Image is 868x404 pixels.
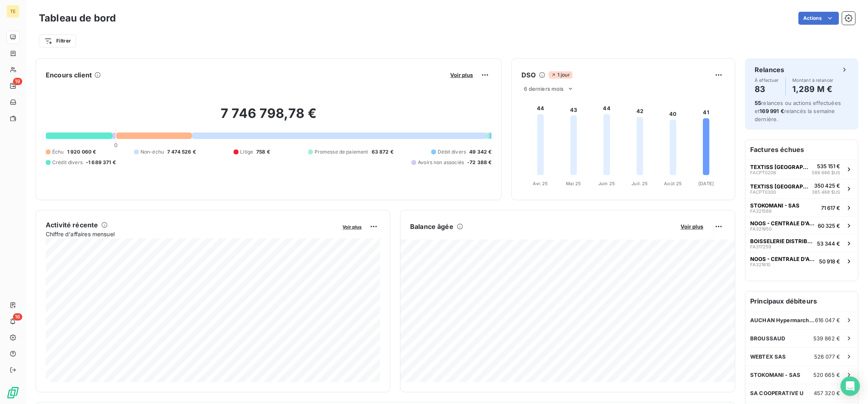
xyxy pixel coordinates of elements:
span: Chiffre d'affaires mensuel [46,230,337,238]
button: Voir plus [448,71,475,79]
span: Voir plus [450,72,473,78]
tspan: [DATE] [698,181,714,186]
span: FA321950 [750,227,772,231]
span: 63 872 € [372,148,394,156]
tspan: Juil. 25 [632,181,648,186]
span: BOISSELERIE DISTRIBUTION [750,238,814,244]
span: WEBTEX SAS [750,353,786,360]
span: À effectuer [755,78,779,83]
span: Échu [52,148,64,156]
button: STOKOMANI - SASFA32158971 617 € [745,199,858,216]
span: BROUSSAUD [750,335,785,342]
span: 71 617 € [821,205,840,211]
button: NOOS - CENTRALE D'ACHATFA32195060 325 € [745,216,858,234]
span: 535 151 € [817,163,840,169]
h6: Factures échues [745,140,858,159]
h6: Encours client [46,70,92,80]
tspan: Mai 25 [566,181,581,186]
span: Promesse de paiement [315,148,368,156]
span: Montant à relancer [792,78,834,83]
h2: 7 746 798,78 € [46,105,491,130]
span: Voir plus [343,224,362,230]
h6: Balance âgée [410,222,453,231]
span: 758 € [256,148,270,156]
div: TE [6,5,19,18]
span: STOKOMANI - SAS [750,372,800,378]
span: 53 344 € [817,240,840,247]
span: 588 666 $US [812,169,840,176]
span: 616 047 € [815,317,840,323]
span: 55 [755,100,761,106]
span: FA321610 [750,262,770,267]
span: Voir plus [681,223,703,230]
button: TEXTISS [GEOGRAPHIC_DATA]FACPT0208535 151 €588 666 $US [745,159,858,179]
span: 169 991 € [759,108,784,114]
tspan: Août 25 [664,181,682,186]
span: SA COOPERATIVE U [750,390,804,396]
span: 49 342 € [469,148,491,156]
span: STOKOMANI - SAS [750,202,800,209]
span: 457 320 € [814,390,840,396]
span: Débit divers [438,148,466,156]
h3: Tableau de bord [39,11,116,26]
span: 7 474 526 € [167,148,196,156]
span: 50 918 € [819,258,840,265]
h6: Activité récente [46,220,98,230]
span: 385 468 $US [812,189,840,196]
button: Voir plus [678,223,706,230]
span: 539 862 € [813,335,840,342]
tspan: Avr. 25 [533,181,548,186]
button: BOISSELERIE DISTRIBUTIONFA31725953 344 € [745,234,858,252]
img: Logo LeanPay [6,386,19,399]
span: Avoirs non associés [418,159,464,166]
span: 1 920 060 € [67,148,96,156]
h6: Relances [755,65,784,75]
h4: 83 [755,83,779,96]
tspan: Juin 25 [598,181,615,186]
span: NOOS - CENTRALE D'ACHAT [750,256,816,262]
span: TEXTISS [GEOGRAPHIC_DATA] [750,183,808,190]
span: FACPT0208 [750,170,776,175]
h6: DSO [521,70,535,80]
span: 350 425 € [814,182,840,189]
button: TEXTISS [GEOGRAPHIC_DATA]FACPT0300350 425 €385 468 $US [745,179,858,199]
span: -1 689 371 € [86,159,116,166]
span: 520 665 € [813,372,840,378]
span: Non-échu [140,148,164,156]
span: 1 jour [549,71,572,79]
button: NOOS - CENTRALE D'ACHATFA32161050 918 € [745,252,858,270]
span: 19 [13,78,22,85]
span: 60 325 € [818,222,840,229]
span: 16 [13,313,22,321]
span: 6 derniers mois [524,86,564,92]
button: Actions [798,12,839,25]
span: Crédit divers [52,159,83,166]
span: TEXTISS [GEOGRAPHIC_DATA] [750,164,808,170]
h4: 1,289 M € [792,83,834,96]
h6: Principaux débiteurs [745,291,858,311]
span: NOOS - CENTRALE D'ACHAT [750,220,815,227]
span: FA321589 [750,209,772,214]
span: relances ou actions effectuées et relancés la semaine dernière. [755,100,841,122]
span: FA317259 [750,244,771,249]
span: AUCHAN Hypermarché SAS [750,317,815,323]
span: FACPT0300 [750,190,776,195]
span: 526 077 € [814,353,840,360]
button: Filtrer [39,34,76,47]
span: -72 388 € [467,159,491,166]
div: Open Intercom Messenger [840,376,860,396]
span: 0 [114,142,117,148]
span: Litige [240,148,253,156]
button: Voir plus [340,223,364,230]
